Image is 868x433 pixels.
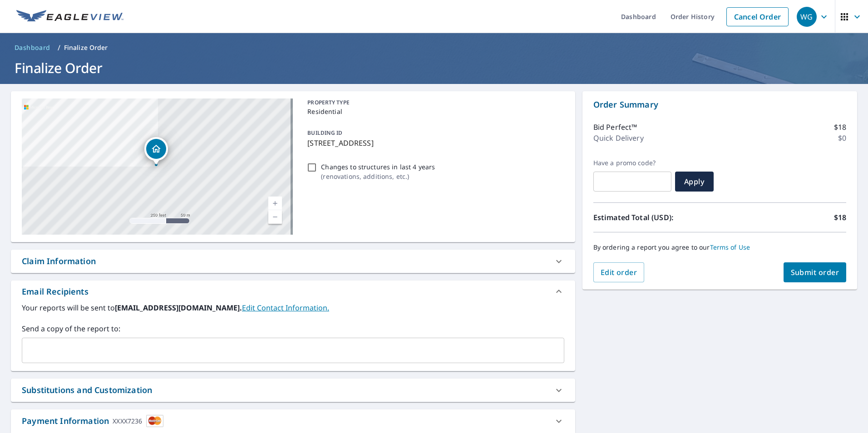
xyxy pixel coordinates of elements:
[307,98,560,107] p: PROPERTY TYPE
[58,42,60,53] li: /
[307,138,560,148] p: [STREET_ADDRESS]
[22,323,564,334] label: Send a copy of the report to:
[64,43,108,52] p: Finalize Order
[593,262,645,282] button: Edit order
[242,303,329,313] a: EditContactInfo
[710,243,750,251] a: Terms of Use
[307,129,342,137] p: BUILDING ID
[601,267,637,277] span: Edit order
[11,40,857,55] nav: breadcrumb
[321,162,435,172] p: Changes to structures in last 4 years
[16,10,123,24] img: EV Logo
[11,59,857,77] h1: Finalize Order
[115,303,242,313] b: [EMAIL_ADDRESS][DOMAIN_NAME].
[791,267,839,277] span: Submit order
[784,262,847,282] button: Submit order
[838,133,846,143] p: $0
[726,7,789,26] a: Cancel Order
[22,384,152,396] div: Substitutions and Customization
[144,137,168,165] div: Dropped pin, building 1, Residential property, 10232 Cairnsmore Pl Mint Hill, NC 28227
[22,415,163,427] div: Payment Information
[22,302,564,313] label: Your reports will be sent to
[268,197,282,210] a: Current Level 17, Zoom In
[834,212,846,223] p: $18
[593,122,637,133] p: Bid Perfect™
[593,159,671,167] label: Have a promo code?
[268,210,282,224] a: Current Level 17, Zoom Out
[15,43,50,52] span: Dashboard
[113,415,142,427] div: XXXX7236
[11,409,575,433] div: Payment InformationXXXX7236cardImage
[11,250,575,273] div: Claim Information
[593,133,644,143] p: Quick Delivery
[593,98,846,111] p: Order Summary
[22,285,89,298] div: Email Recipients
[146,415,163,427] img: cardImage
[307,107,560,116] p: Residential
[22,255,96,267] div: Claim Information
[11,379,575,402] div: Substitutions and Customization
[834,122,846,133] p: $18
[321,172,435,181] p: ( renovations, additions, etc. )
[675,172,714,192] button: Apply
[682,177,706,187] span: Apply
[593,212,720,223] p: Estimated Total (USD):
[797,7,817,27] div: WG
[11,280,575,302] div: Email Recipients
[11,40,54,55] a: Dashboard
[593,243,846,251] p: By ordering a report you agree to our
